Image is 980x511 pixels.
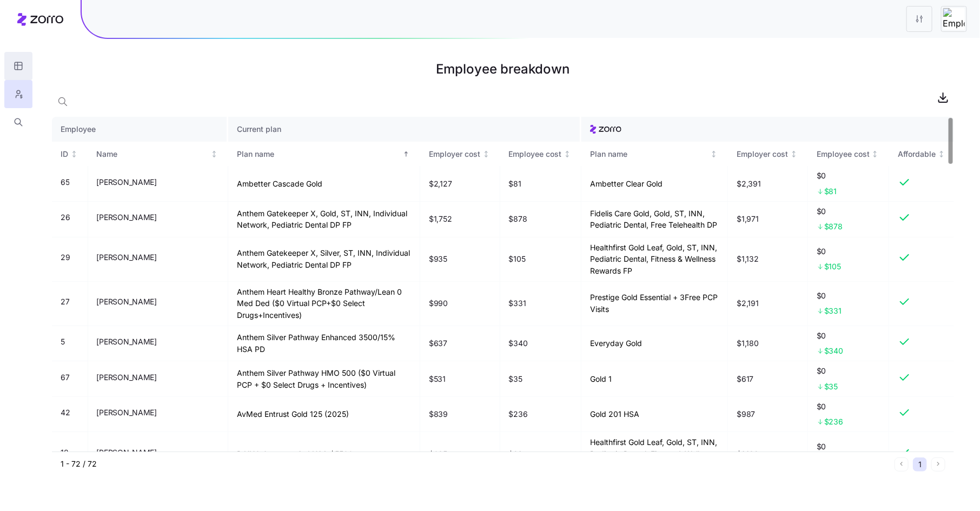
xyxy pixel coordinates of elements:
[228,202,420,237] td: Anthem Gatekeeper X, Gold, ST, INN, Individual Network, Pediatric Dental DP FP
[52,117,228,142] th: Employee
[581,142,728,167] th: Plan nameNot sorted
[581,202,728,237] td: Fidelis Care Gold, Gold, ST, INN, Pediatric Dental, Free Telehealth DP
[817,290,880,301] span: $0
[871,150,879,158] div: Not sorted
[943,8,965,30] img: Employer logo
[790,150,798,158] div: Not sorted
[237,148,401,160] div: Plan name
[817,246,880,257] span: $0
[429,178,452,189] span: $2,127
[509,409,528,420] span: $236
[429,409,448,420] span: $839
[429,214,452,224] span: $1,752
[509,298,526,309] span: $331
[70,150,78,158] div: Not sorted
[402,150,410,158] div: Sorted ascending
[228,397,420,433] td: AvMed Entrust Gold 125 (2025)
[581,237,728,282] td: Healthfirst Gold Leaf, Gold, ST, INN, Pediatric Dental, Fitness & Wellness Rewards FP
[228,237,420,282] td: Anthem Gatekeeper X, Silver, ST, INN, Individual Network, Pediatric Dental DP FP
[509,254,526,264] span: $105
[817,206,880,217] span: $0
[97,252,157,263] span: [PERSON_NAME]
[931,457,945,472] button: Next page
[737,214,758,224] span: $1,971
[824,381,838,392] span: $35
[824,306,842,316] span: $331
[581,361,728,397] td: Gold 1
[895,457,909,472] button: Previous page
[824,346,843,356] span: $340
[817,148,870,160] div: Employee cost
[817,366,880,376] span: $0
[737,338,758,349] span: $1,180
[61,459,890,469] div: 1 - 72 / 72
[61,212,70,223] span: 26
[728,142,808,167] th: Employer costNot sorted
[824,221,843,232] span: $878
[52,56,954,82] h1: Employee breakdown
[420,142,500,167] th: Employer costNot sorted
[228,361,420,397] td: Anthem Silver Pathway HMO 500 ($0 Virtual PCP + $0 Select Drugs + Incentives)
[737,254,758,264] span: $1,132
[61,447,68,458] span: 18
[581,397,728,433] td: Gold 201 HSA
[581,432,728,476] td: Healthfirst Gold Leaf, Gold, ST, INN, Pediatric Dental, Fitness & Wellness Rewards FP
[509,178,521,189] span: $81
[228,142,420,167] th: Plan nameSorted ascending
[824,186,837,197] span: $81
[581,326,728,362] td: Everyday Gold
[61,407,70,418] span: 42
[737,178,760,189] span: $2,391
[61,177,69,188] span: 65
[564,150,571,158] div: Not sorted
[824,261,841,272] span: $105
[710,150,718,158] div: Not sorted
[429,254,447,264] span: $935
[228,282,420,326] td: Anthem Heart Healthy Bronze Pathway/Lean 0 Med Ded ($0 Virtual PCP+$0 Select Drugs+Incentives)
[808,142,890,167] th: Employee costNot sorted
[817,441,880,452] span: $0
[61,372,69,383] span: 67
[938,150,945,158] div: Not sorted
[817,330,880,341] span: $0
[509,338,528,349] span: $340
[97,447,157,458] span: [PERSON_NAME]
[509,449,521,460] span: $21
[817,170,880,181] span: $0
[429,374,446,384] span: $531
[429,298,448,309] span: $990
[97,148,209,160] div: Name
[581,282,728,326] td: Prestige Gold Essential + 3Free PCP Visits
[210,150,218,158] div: Not sorted
[590,148,708,160] div: Plan name
[97,212,157,223] span: [PERSON_NAME]
[97,407,157,418] span: [PERSON_NAME]
[889,142,954,167] th: AffordableNot sorted
[509,214,527,224] span: $878
[737,449,758,460] span: $1,132
[429,148,480,160] div: Employer cost
[52,142,88,167] th: IDNot sorted
[228,166,420,202] td: Ambetter Cascade Gold
[737,374,753,384] span: $617
[500,142,582,167] th: Employee costNot sorted
[61,148,68,160] div: ID
[817,401,880,412] span: $0
[61,296,69,307] span: 27
[97,372,157,383] span: [PERSON_NAME]
[581,166,728,202] td: Ambetter Clear Gold
[228,117,581,142] th: Current plan
[88,142,228,167] th: NameNot sorted
[737,298,758,309] span: $2,191
[61,252,70,263] span: 29
[737,409,755,420] span: $987
[61,336,65,347] span: 5
[898,148,936,160] div: Affordable
[228,432,420,476] td: B UHC Compass Std HSA $5500
[509,374,522,384] span: $35
[97,177,157,188] span: [PERSON_NAME]
[97,336,157,347] span: [PERSON_NAME]
[509,148,562,160] div: Employee cost
[824,416,843,427] span: $236
[228,326,420,362] td: Anthem Silver Pathway Enhanced 3500/15% HSA PD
